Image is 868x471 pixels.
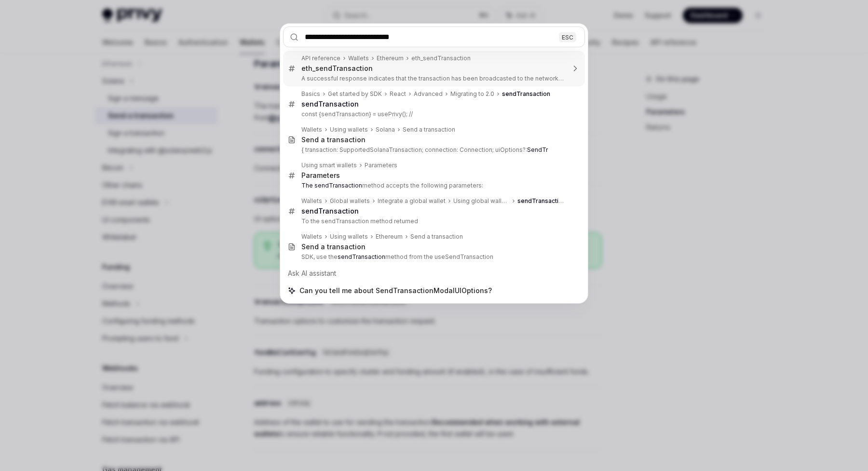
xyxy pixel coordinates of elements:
b: sendTransaction [517,197,566,204]
div: Integrate a global wallet [378,197,446,205]
div: Ethereum [377,54,404,62]
div: Parameters [301,171,340,180]
p: { transaction: SupportedSolanaTransaction; connection: Connection; uiOptions?: [301,146,565,154]
b: SendTr [527,146,548,153]
div: Wallets [301,197,322,205]
p: To the sendTransaction method returned [301,217,565,225]
div: Wallets [301,126,322,134]
div: Send a transaction [410,233,463,241]
div: Solana [376,126,395,134]
div: Global wallets [330,197,370,205]
div: Using wallets [330,233,368,241]
p: const {sendTransaction} = usePrivy(); // [301,110,565,118]
p: method accepts the following parameters: [301,182,565,189]
b: sendTransaction [338,253,385,260]
div: Get started by SDK [328,90,382,98]
span: Can you tell me about SendTransactionModalUIOptions? [299,286,492,296]
div: eth_sendTransaction [411,54,471,62]
div: Ethereum [376,233,403,241]
div: Send a transaction [403,126,455,134]
b: sendTransaction [502,90,550,97]
div: Using smart wallets [301,161,357,169]
div: Basics [301,90,320,98]
div: Wallets [348,54,369,62]
b: sendTransaction [301,100,359,108]
div: Using wallets [330,126,368,134]
div: React [390,90,406,98]
p: SDK, use the method from the useSendTransaction [301,253,565,261]
div: Wallets [301,233,322,241]
div: Send a transaction [301,135,366,144]
div: Advanced [414,90,443,98]
div: Using global wallets [453,197,510,205]
div: Parameters [365,161,397,169]
b: sendTransaction [301,207,359,215]
p: A successful response indicates that the transaction has been broadcasted to the network. Transactio [301,75,565,82]
div: eth_sendTransaction [301,64,373,73]
b: The sendTransaction [301,182,362,189]
div: Send a transaction [301,242,366,251]
div: Migrating to 2.0 [450,90,494,98]
div: API reference [301,54,340,62]
div: ESC [559,32,576,42]
div: Ask AI assistant [283,265,585,282]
